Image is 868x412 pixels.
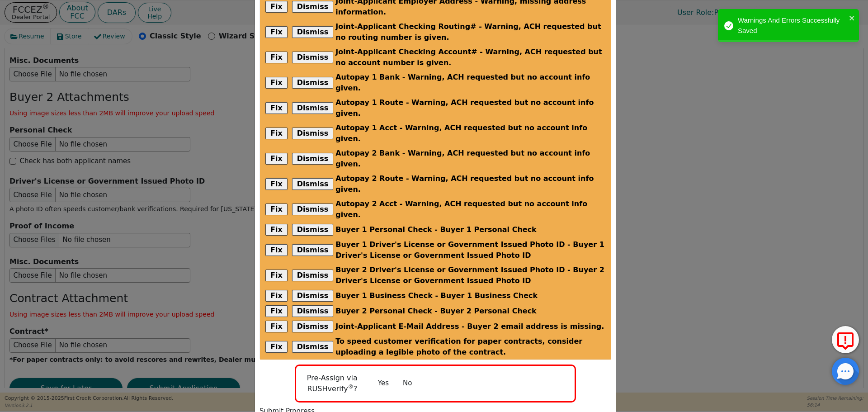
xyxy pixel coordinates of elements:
[265,1,288,13] button: Fix
[849,13,855,23] button: close
[335,336,605,358] span: To speed customer verification for paper contracts, consider uploading a legible photo of the con...
[307,374,358,393] span: Pre-Assign via RUSHverify ?
[292,153,334,165] button: Dismiss
[265,204,288,215] button: Fix
[738,15,846,36] div: Warnings And Errors Successfully Saved
[265,244,288,256] button: Fix
[265,224,288,236] button: Fix
[371,375,396,391] button: Yes
[292,52,334,63] button: Dismiss
[335,21,605,43] span: Joint-Applicant Checking Routing# - Warning, ACH requested but no routing number is given.
[335,173,605,195] span: Autopay 2 Route - Warning, ACH requested but no account info given.
[292,244,334,256] button: Dismiss
[335,199,605,220] span: Autopay 2 Acct - Warning, ACH requested but no account info given.
[292,224,334,236] button: Dismiss
[292,102,334,114] button: Dismiss
[265,128,288,139] button: Fix
[335,47,605,68] span: Joint-Applicant Checking Account# - Warning, ACH requested but no account number is given.
[265,341,288,353] button: Fix
[292,341,334,353] button: Dismiss
[396,375,419,391] button: No
[335,123,605,144] span: Autopay 1 Acct - Warning, ACH requested but no account info given.
[832,326,859,353] button: Report Error to FCC
[292,178,334,190] button: Dismiss
[265,52,288,63] button: Fix
[335,290,538,301] span: Buyer 1 Business Check - Buyer 1 Business Check
[335,224,537,235] span: Buyer 1 Personal Check - Buyer 1 Personal Check
[292,270,334,281] button: Dismiss
[265,26,288,38] button: Fix
[335,148,605,170] span: Autopay 2 Bank - Warning, ACH requested but no account info given.
[335,72,605,94] span: Autopay 1 Bank - Warning, ACH requested but no account info given.
[292,290,334,302] button: Dismiss
[265,290,288,302] button: Fix
[348,384,354,390] sup: ®
[265,102,288,114] button: Fix
[292,77,334,89] button: Dismiss
[265,77,288,89] button: Fix
[265,178,288,190] button: Fix
[335,306,537,317] span: Buyer 2 Personal Check - Buyer 2 Personal Check
[335,321,604,332] span: Joint-Applicant E-Mail Address - Buyer 2 email address is missing.
[292,305,334,317] button: Dismiss
[292,1,334,13] button: Dismiss
[265,321,288,332] button: Fix
[265,270,288,281] button: Fix
[265,305,288,317] button: Fix
[292,204,334,215] button: Dismiss
[335,97,605,119] span: Autopay 1 Route - Warning, ACH requested but no account info given.
[292,128,334,139] button: Dismiss
[292,26,334,38] button: Dismiss
[335,265,605,286] span: Buyer 2 Driver's License or Government Issued Photo ID - Buyer 2 Driver's License or Government I...
[265,153,288,165] button: Fix
[335,239,605,261] span: Buyer 1 Driver's License or Government Issued Photo ID - Buyer 1 Driver's License or Government I...
[292,321,334,332] button: Dismiss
